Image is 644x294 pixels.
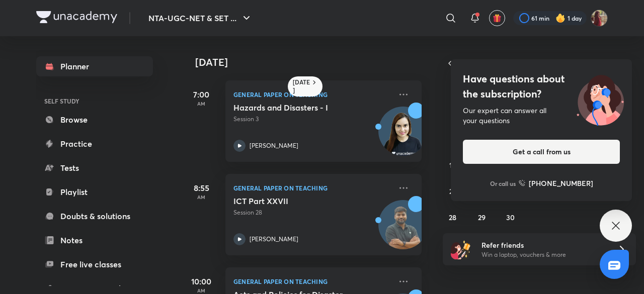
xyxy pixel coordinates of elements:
a: Free live classes [36,254,153,274]
abbr: September 28, 2025 [449,213,456,222]
button: [DATE] [457,56,622,70]
img: referral [451,239,471,259]
abbr: September 21, 2025 [449,186,456,196]
button: NTA-UGC-NET & SET ... [142,8,259,28]
a: [PHONE_NUMBER] [519,178,593,188]
p: General Paper on Teaching [233,275,391,287]
p: AM [181,287,221,293]
button: Get a call from us [463,140,620,164]
a: Planner [36,56,153,76]
img: Avatar [379,206,427,254]
h5: ICT Part XXVII [233,196,359,206]
p: General Paper on Teaching [233,182,391,194]
a: Notes [36,230,153,250]
h6: [PHONE_NUMBER] [529,178,593,188]
h4: Have questions about the subscription? [463,71,620,102]
abbr: September 14, 2025 [449,160,456,170]
a: Tests [36,158,153,178]
a: Playlist [36,182,153,202]
div: Our expert can answer all your questions [463,106,620,126]
h6: Refer friends [481,240,605,250]
button: September 29, 2025 [473,209,490,225]
h5: 10:00 [181,275,221,287]
img: streak [555,13,566,23]
button: September 14, 2025 [445,157,461,173]
button: September 28, 2025 [445,209,461,225]
img: avatar [493,14,502,23]
a: Practice [36,134,153,154]
p: AM [181,101,221,107]
img: ttu_illustration_new.svg [569,71,632,126]
span: [DATE] [523,57,556,70]
p: Session 28 [233,208,391,217]
button: September 30, 2025 [503,209,519,225]
img: Avatar [379,112,427,160]
p: Or call us [490,179,516,188]
p: Session 3 [233,115,391,124]
h5: 7:00 [181,88,221,101]
button: avatar [489,10,505,26]
h6: SELF STUDY [36,92,153,110]
img: Srishti Sharma [591,10,608,27]
p: [PERSON_NAME] [250,141,298,150]
a: Company Logo [36,11,117,26]
a: Browse [36,110,153,130]
img: Company Logo [36,11,117,23]
p: General Paper on Teaching [233,88,391,101]
p: [PERSON_NAME] [250,235,298,244]
h5: Hazards and Disasters - I [233,103,359,113]
h5: 8:55 [181,182,221,194]
h6: [DATE] [293,78,310,94]
p: AM [181,194,221,200]
button: September 21, 2025 [445,183,461,199]
a: Doubts & solutions [36,206,153,226]
h4: [DATE] [195,56,432,68]
abbr: September 30, 2025 [506,213,515,222]
abbr: September 29, 2025 [478,213,486,222]
p: Win a laptop, vouchers & more [481,250,605,259]
button: September 7, 2025 [445,131,461,147]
